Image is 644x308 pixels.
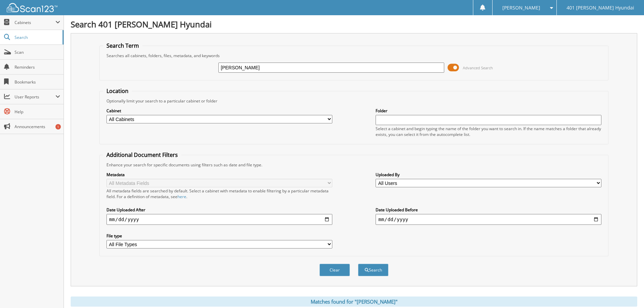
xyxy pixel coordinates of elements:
div: Searches all cabinets, folders, files, metadata, and keywords [103,53,605,58]
span: Search [15,34,59,40]
div: Select a cabinet and begin typing the name of the folder you want to search in. If the name match... [376,126,601,137]
input: end [376,214,601,225]
span: Scan [15,49,60,55]
button: Clear [319,264,350,276]
label: Cabinet [106,108,332,114]
img: scan123-logo-white.svg [7,3,57,12]
span: Announcements [15,124,60,129]
legend: Location [103,87,132,95]
a: here [177,194,186,199]
button: Search [358,264,388,276]
legend: Additional Document Filters [103,151,181,159]
div: All metadata fields are searched by default. Select a cabinet with metadata to enable filtering b... [106,188,332,199]
span: User Reports [15,94,55,100]
div: Optionally limit your search to a particular cabinet or folder [103,98,605,104]
label: Date Uploaded After [106,207,332,213]
span: 401 [PERSON_NAME] Hyundai [567,6,634,10]
label: Folder [376,108,601,114]
div: 1 [55,124,61,129]
span: Help [15,109,60,115]
span: Bookmarks [15,79,60,85]
span: Advanced Search [463,65,493,70]
span: [PERSON_NAME] [502,6,540,10]
label: Uploaded By [376,172,601,177]
span: Cabinets [15,20,55,25]
div: Enhance your search for specific documents using filters such as date and file type. [103,162,605,168]
label: Metadata [106,172,332,177]
label: Date Uploaded Before [376,207,601,213]
h1: Search 401 [PERSON_NAME] Hyundai [71,19,637,30]
span: Reminders [15,64,60,70]
label: File type [106,233,332,239]
legend: Search Term [103,42,142,49]
input: start [106,214,332,225]
div: Matches found for "[PERSON_NAME]" [71,297,637,307]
